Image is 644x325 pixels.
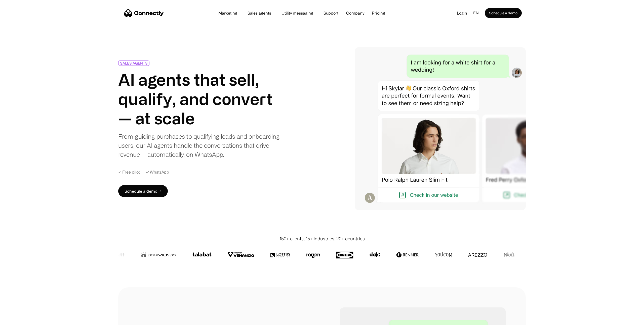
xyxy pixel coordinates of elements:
[118,169,140,175] div: ✓ Free pilot
[277,11,317,15] a: Utility messaging
[120,61,148,65] div: SALES AGENTS
[279,235,365,242] div: 150+ clients, 15+ industries, 20+ countries
[473,9,479,17] div: en
[118,185,168,197] a: Schedule a demo →
[345,10,366,17] div: Company
[214,11,241,15] a: Marketing
[319,11,342,15] a: Support
[124,9,164,17] a: home
[5,316,30,323] aside: Language selected: English
[244,11,275,15] a: Sales agents
[346,10,364,17] div: Company
[471,9,485,17] div: en
[453,9,471,17] a: Login
[146,169,169,175] div: ✓ WhatsApp
[485,8,522,18] a: Schedule a demo
[368,11,389,15] a: Pricing
[118,70,283,128] h1: AI agents that sell, qualify, and convert — at scale
[10,316,30,323] ul: Language list
[118,132,283,159] div: From guiding purchases to qualifying leads and onboarding users, our AI agents handle the convers...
